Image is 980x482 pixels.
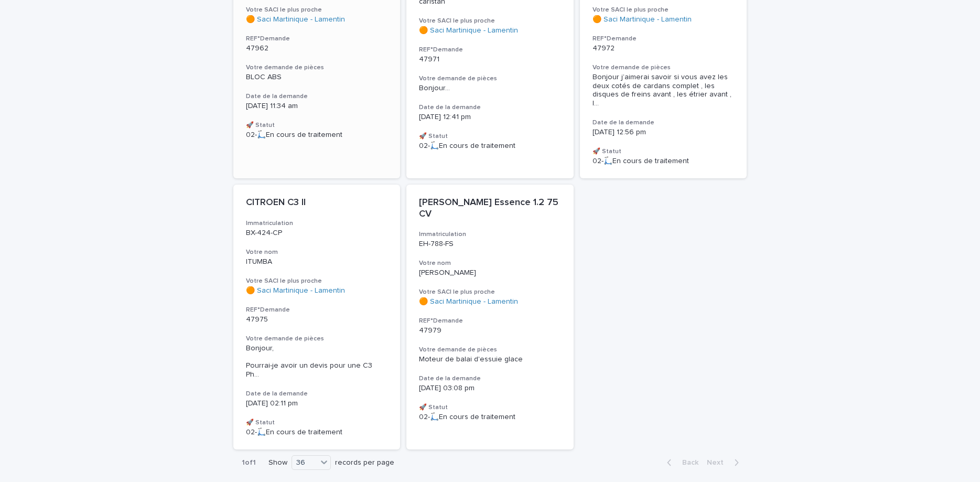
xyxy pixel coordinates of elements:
p: 02-🛴En cours de traitement [593,157,735,166]
p: [DATE] 03:08 pm [419,384,561,393]
span: Bonjour, Pourrai-je avoir un devis pour une C3 Ph ... [246,344,388,379]
h3: 🚀 Statut [419,403,561,412]
div: Bonjour Pouvez-vous nous nous faire parvenir une proposition tarifaire pour : 30 jeux de balais d... [419,84,561,93]
button: Next [703,458,747,467]
p: [PERSON_NAME] Essence 1.2 75 CV [419,197,561,220]
h3: REF°Demande [593,35,735,43]
span: BLOC ABS [246,73,282,81]
a: 🟠 Saci Martinique - Lamentin [593,15,692,24]
h3: 🚀 Statut [246,419,388,427]
p: 1 of 1 [233,450,264,476]
h3: Votre nom [246,248,388,256]
h3: REF°Demande [419,46,561,54]
p: records per page [335,458,394,467]
span: Bonjour j’aimerai savoir si vous avez les deux cotés de cardans complet , les disques de freins a... [593,73,735,108]
h3: Date de la demande [246,390,388,398]
a: 🟠 Saci Martinique - Lamentin [246,286,345,295]
p: 47979 [419,326,561,335]
p: EH-788-FS [419,240,561,249]
h3: Votre demande de pièces [419,74,561,83]
h3: Votre SACI le plus proche [419,288,561,296]
span: Bonjour ... [419,84,561,93]
h3: Votre SACI le plus proche [246,6,388,14]
p: [DATE] 11:34 am [246,102,388,111]
p: 02-🛴En cours de traitement [246,428,388,437]
h3: Immatriculation [419,230,561,239]
p: 47972 [593,44,735,53]
h3: Votre SACI le plus proche [419,17,561,25]
p: CITROEN C3 II [246,197,388,209]
p: 47962 [246,44,388,53]
h3: Date de la demande [246,92,388,101]
h3: Date de la demande [593,119,735,127]
h3: Votre demande de pièces [419,346,561,354]
a: CITROEN C3 IIImmatriculationBX-424-CPVotre nomITUMBAVotre SACI le plus proche🟠 Saci Martinique - ... [233,185,401,449]
p: [PERSON_NAME] [419,269,561,277]
a: 🟠 Saci Martinique - Lamentin [246,15,345,24]
h3: Date de la demande [419,374,561,383]
p: 02-🛴En cours de traitement [246,131,388,140]
p: Show [268,458,287,467]
a: [PERSON_NAME] Essence 1.2 75 CVImmatriculationEH-788-FSVotre nom[PERSON_NAME]Votre SACI le plus p... [406,185,574,449]
p: 02-🛴En cours de traitement [419,413,561,422]
h3: 🚀 Statut [419,132,561,141]
div: Bonjour, Pourrai-je avoir un devis pour une C3 Phase II de 2011 dont l’immatriculation est BX-424... [246,344,388,379]
h3: REF°Demande [419,317,561,325]
p: [DATE] 12:41 pm [419,113,561,122]
h3: Votre demande de pièces [246,63,388,72]
h3: Votre SACI le plus proche [246,277,388,285]
p: ITUMBA [246,258,388,266]
span: Moteur de balai d'essuie glace [419,356,523,363]
h3: Votre SACI le plus proche [593,6,735,14]
p: 47971 [419,55,561,64]
p: [DATE] 02:11 pm [246,399,388,408]
a: 🟠 Saci Martinique - Lamentin [419,297,518,306]
span: Next [707,459,730,466]
span: Back [676,459,698,466]
p: 02-🛴En cours de traitement [419,142,561,151]
button: Back [659,458,703,467]
h3: REF°Demande [246,35,388,43]
h3: Votre demande de pièces [593,63,735,72]
h3: Immatriculation [246,219,388,228]
h3: Votre demande de pièces [246,335,388,343]
a: 🟠 Saci Martinique - Lamentin [419,26,518,35]
p: BX-424-CP [246,229,388,238]
h3: REF°Demande [246,306,388,314]
h3: Date de la demande [419,103,561,112]
h3: 🚀 Statut [246,121,388,130]
h3: Votre nom [419,259,561,267]
p: 47975 [246,315,388,324]
div: 36 [292,457,317,468]
p: [DATE] 12:56 pm [593,128,735,137]
h3: 🚀 Statut [593,147,735,156]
